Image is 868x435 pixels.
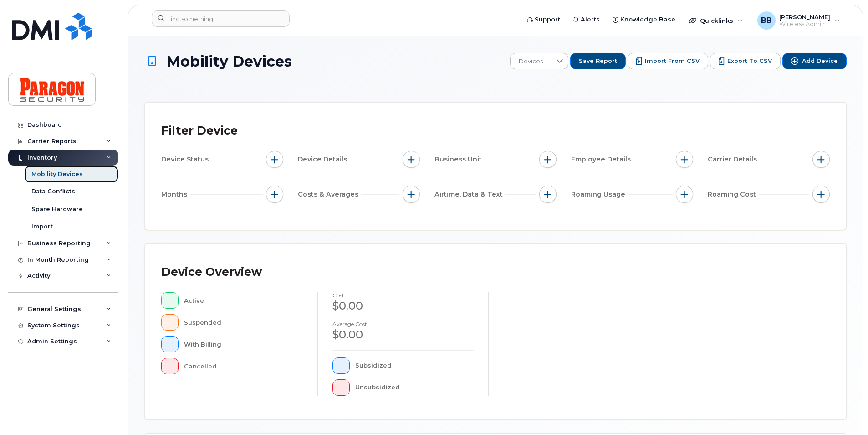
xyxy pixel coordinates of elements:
span: Mobility Devices [166,53,292,69]
div: Cancelled [184,358,303,374]
button: Add Device [782,53,847,69]
div: Subsidized [355,357,474,374]
button: Export to CSV [710,53,781,69]
span: Device Status [161,155,211,164]
div: Device Overview [161,260,262,284]
div: Active [184,292,303,309]
div: Suspended [184,314,303,331]
div: $0.00 [332,298,474,314]
span: Months [161,190,190,199]
span: Devices [511,53,551,70]
h4: Average cost [332,321,474,327]
span: Business Unit [434,155,485,164]
span: Airtime, Data & Text [434,190,505,199]
div: Filter Device [161,119,238,143]
div: $0.00 [332,327,474,342]
span: Employee Details [571,155,633,164]
span: Carrier Details [708,155,760,164]
span: Save Report [579,57,617,65]
div: Unsubsidized [355,379,474,396]
span: Costs & Averages [298,190,361,199]
span: Import from CSV [645,57,700,65]
button: Save Report [570,53,626,69]
button: Import from CSV [628,53,708,69]
span: Add Device [802,57,838,65]
span: Device Details [298,155,350,164]
span: Roaming Cost [708,190,759,199]
span: Export to CSV [727,57,772,65]
h4: cost [332,292,474,298]
div: With Billing [184,336,303,352]
span: Roaming Usage [571,190,628,199]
